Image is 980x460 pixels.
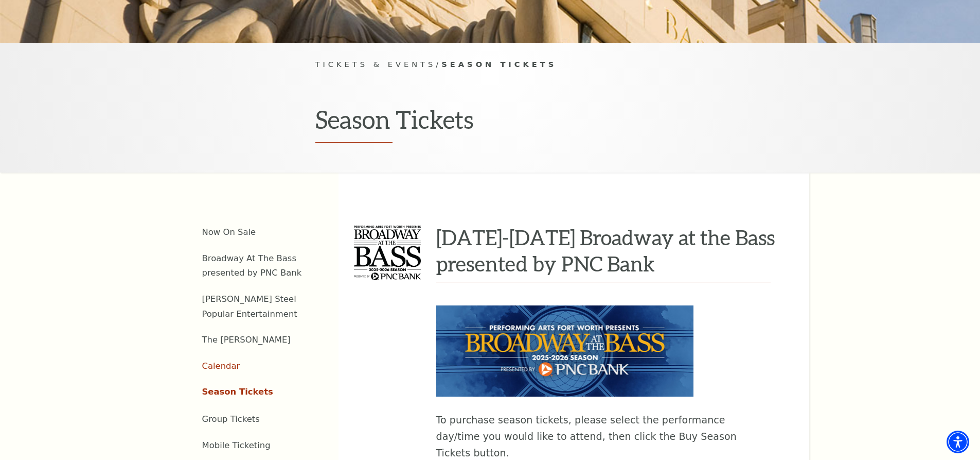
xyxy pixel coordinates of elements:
img: 2025-2026 Broadway at the Bass presented by PNC Bank [354,226,421,280]
a: The [PERSON_NAME] [202,335,291,345]
span: Season Tickets [441,60,557,69]
a: Mobile Ticketing [202,440,271,450]
h3: [DATE]-[DATE] Broadway at the Bass presented by PNC Bank [436,224,778,277]
a: Broadway At The Bass presented by PNC Bank [202,253,302,278]
img: To purchase season tickets, please select the performance day/time you would like to attend, then... [436,305,693,397]
h1: Season Tickets [315,105,665,143]
a: Calendar [202,361,240,371]
a: [PERSON_NAME] Steel Popular Entertainment [202,294,297,319]
a: Now On Sale [202,227,256,237]
div: Accessibility Menu [947,431,969,453]
span: Tickets & Events [315,60,436,69]
p: / [315,58,665,71]
a: Group Tickets [202,414,260,424]
a: Season Tickets [202,387,273,397]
